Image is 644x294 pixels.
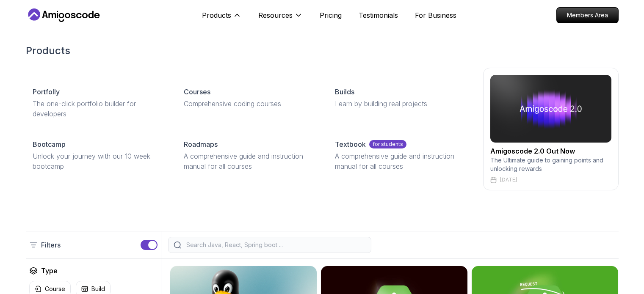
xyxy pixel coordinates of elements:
[335,87,354,97] p: Builds
[184,139,218,149] p: Roadmaps
[415,10,456,20] a: For Business
[258,10,303,27] button: Resources
[335,99,466,109] p: Learn by building real projects
[335,151,466,171] p: A comprehensive guide and instruction manual for all courses
[258,10,293,20] p: Resources
[177,132,321,178] a: RoadmapsA comprehensive guide and instruction manual for all courses
[490,146,611,156] h2: Amigoscode 2.0 Out Now
[483,68,619,190] a: amigoscode 2.0Amigoscode 2.0 Out NowThe Ultimate guide to gaining points and unlocking rewards[DATE]
[33,151,163,171] p: Unlock your journey with our 10 week bootcamp
[45,285,65,293] p: Course
[591,241,644,281] iframe: chat widget
[328,132,473,178] a: Textbookfor studentsA comprehensive guide and instruction manual for all courses
[556,7,619,23] a: Members Area
[33,87,60,97] p: Portfolly
[185,241,366,249] input: Search Java, React, Spring boot ...
[202,10,231,20] p: Products
[557,8,618,23] p: Members Area
[184,99,315,109] p: Comprehensive coding courses
[26,44,619,58] h2: Products
[177,80,321,115] a: CoursesComprehensive coding courses
[91,285,105,293] p: Build
[328,80,473,115] a: BuildsLearn by building real projects
[33,139,66,149] p: Bootcamp
[184,151,315,171] p: A comprehensive guide and instruction manual for all courses
[359,10,398,20] a: Testimonials
[26,80,170,126] a: PortfollyThe one-click portfolio builder for developers
[335,139,366,149] p: Textbook
[320,10,342,20] a: Pricing
[41,266,58,276] h2: Type
[369,140,406,148] p: for students
[26,132,170,178] a: BootcampUnlock your journey with our 10 week bootcamp
[41,240,61,250] p: Filters
[184,87,210,97] p: Courses
[490,75,611,143] img: amigoscode 2.0
[202,10,241,27] button: Products
[500,176,517,183] p: [DATE]
[33,99,163,119] p: The one-click portfolio builder for developers
[490,156,611,173] p: The Ultimate guide to gaining points and unlocking rewards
